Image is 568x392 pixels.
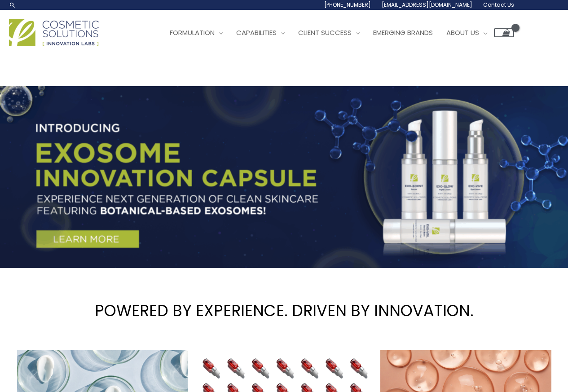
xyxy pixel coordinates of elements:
a: View Shopping Cart, empty [494,28,514,37]
nav: Site Navigation [156,19,514,46]
a: Client Success [291,19,366,46]
span: [EMAIL_ADDRESS][DOMAIN_NAME] [382,1,472,9]
span: Formulation [170,28,215,37]
span: Contact Us [483,1,514,9]
a: Emerging Brands [366,19,440,46]
a: Capabilities [229,19,291,46]
span: Client Success [298,28,352,37]
a: Search icon link [9,1,16,9]
span: About Us [446,28,479,37]
span: Capabilities [236,28,277,37]
a: About Us [440,19,494,46]
a: Formulation [163,19,229,46]
img: Cosmetic Solutions Logo [9,19,99,46]
span: Emerging Brands [373,28,433,37]
span: [PHONE_NUMBER] [324,1,371,9]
